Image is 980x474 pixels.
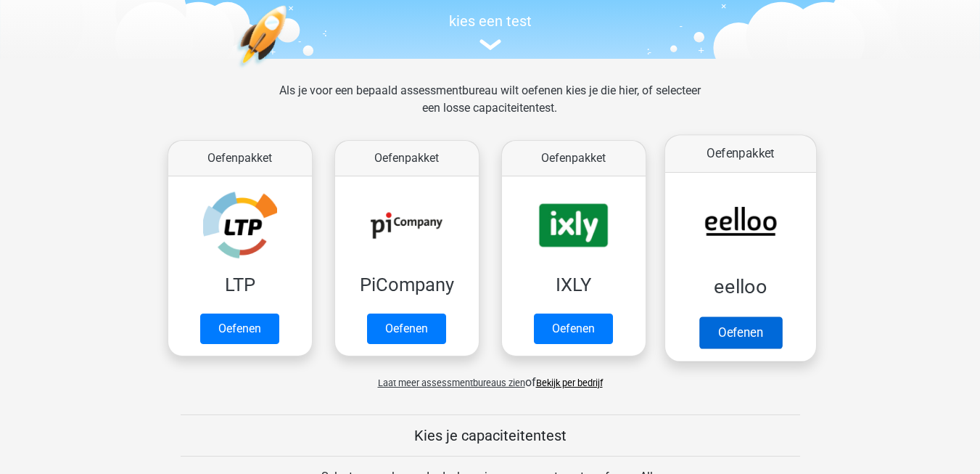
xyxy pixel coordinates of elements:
a: Bekijk per bedrijf [536,377,603,388]
a: Oefenen [200,314,279,344]
img: oefenen [236,5,343,136]
span: Laat meer assessmentbureaus zien [378,377,525,388]
a: Oefenen [534,314,613,344]
a: Oefenen [699,316,781,348]
h5: kies een test [157,12,824,30]
img: assessment [479,39,501,50]
a: kies een test [157,12,824,51]
a: Oefenen [367,314,446,344]
div: of [157,362,824,391]
div: Als je voor een bepaald assessmentbureau wilt oefenen kies je die hier, of selecteer een losse ca... [268,82,712,134]
h5: Kies je capaciteitentest [181,427,800,444]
